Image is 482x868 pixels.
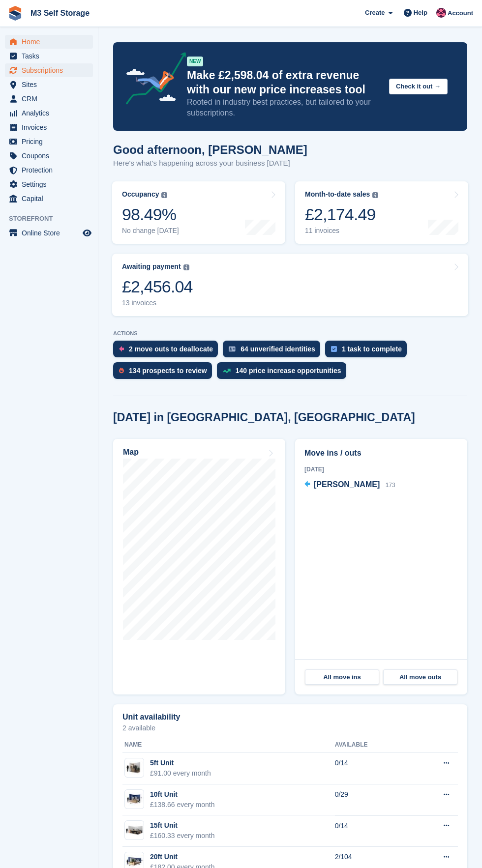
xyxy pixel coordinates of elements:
a: All move ins [305,669,379,685]
div: 1 task to complete [342,345,402,353]
div: [DATE] [304,465,458,474]
a: M3 Self Storage [27,5,93,21]
a: 140 price increase opportunities [217,362,351,384]
div: Awaiting payment [122,262,181,271]
img: price_increase_opportunities-93ffe204e8149a01c8c9dc8f82e8f89637d9d84a8eef4429ea346261dce0b2c0.svg [223,369,231,373]
span: Sites [22,78,81,91]
div: 13 invoices [122,299,193,307]
a: menu [5,135,93,148]
h2: Unit availability [122,713,180,722]
img: 125-sqft-unit.jpg [125,823,144,838]
span: Capital [22,192,81,205]
div: 98.49% [122,204,179,225]
p: Here's what's happening across your business [DATE] [113,158,307,169]
img: icon-info-grey-7440780725fd019a000dd9b08b2336e03edf1995a4989e88bcd33f0948082b44.svg [183,264,189,270]
a: 1 task to complete [325,341,412,362]
a: menu [5,120,93,134]
h2: Move ins / outs [304,447,458,459]
p: 2 available [122,724,458,731]
div: £2,456.04 [122,277,193,297]
img: task-75834270c22a3079a89374b754ae025e5fb1db73e45f91037f5363f120a921f8.svg [331,346,337,352]
img: icon-info-grey-7440780725fd019a000dd9b08b2336e03edf1995a4989e88bcd33f0948082b44.svg [372,192,378,198]
div: £138.66 every month [150,800,215,810]
div: 15ft Unit [150,820,215,831]
h2: Map [123,448,139,457]
a: 134 prospects to review [113,362,217,384]
div: Occupancy [122,190,159,199]
span: Storefront [9,214,98,224]
a: menu [5,149,93,163]
img: 32-sqft-unit.jpg [125,761,144,775]
img: 10-ft-container.jpg [125,792,144,806]
h1: Good afternoon, [PERSON_NAME] [113,143,307,156]
img: verify_identity-adf6edd0f0f0b5bbfe63781bf79b02c33cf7c696d77639b501bdc392416b5a36.svg [229,346,236,352]
a: Map [113,439,285,694]
a: Month-to-date sales £2,174.49 11 invoices [295,181,468,244]
img: Nick Jones [436,8,446,18]
span: CRM [22,92,81,106]
a: 64 unverified identities [223,341,325,362]
span: 173 [386,482,395,489]
div: 5ft Unit [150,758,211,768]
div: Month-to-date sales [305,190,370,199]
a: All move outs [383,669,457,685]
a: Awaiting payment £2,456.04 13 invoices [112,254,468,316]
a: menu [5,226,93,240]
div: 20ft Unit [150,852,215,862]
a: menu [5,163,93,177]
a: menu [5,192,93,205]
img: stora-icon-8386f47178a22dfd0bd8f6a31ec36ba5ce8667c1dd55bd0f319d3a0aa187defe.svg [8,6,23,21]
img: price-adjustments-announcement-icon-8257ccfd72463d97f412b2fc003d46551f7dbcb40ab6d574587a9cd5c0d94... [118,52,186,108]
div: 64 unverified identities [241,345,315,353]
th: Name [122,737,335,753]
td: 0/14 [335,753,411,784]
a: 2 move outs to deallocate [113,341,223,362]
span: Create [365,8,385,18]
div: 11 invoices [305,227,378,235]
td: 0/14 [335,815,411,847]
a: menu [5,106,93,120]
a: [PERSON_NAME] 173 [304,479,395,492]
span: Pricing [22,135,81,148]
a: menu [5,49,93,63]
div: £2,174.49 [305,204,378,225]
p: Rooted in industry best practices, but tailored to your subscriptions. [187,97,381,118]
span: Protection [22,163,81,177]
span: Settings [22,177,81,191]
span: Tasks [22,49,81,63]
span: Help [414,8,427,18]
span: Account [448,8,473,18]
p: ACTIONS [113,330,467,337]
button: Check it out → [389,79,448,95]
h2: [DATE] in [GEOGRAPHIC_DATA], [GEOGRAPHIC_DATA] [113,411,415,424]
img: icon-info-grey-7440780725fd019a000dd9b08b2336e03edf1995a4989e88bcd33f0948082b44.svg [161,192,167,198]
span: Online Store [22,226,81,240]
a: menu [5,92,93,106]
a: menu [5,63,93,77]
div: 10ft Unit [150,789,215,800]
th: Available [335,737,411,753]
div: No change [DATE] [122,227,179,235]
div: 140 price increase opportunities [236,367,341,375]
span: Subscriptions [22,63,81,77]
p: Make £2,598.04 of extra revenue with our new price increases tool [187,68,381,97]
span: Analytics [22,106,81,120]
div: 2 move outs to deallocate [129,345,213,353]
div: NEW [187,57,203,66]
a: menu [5,78,93,91]
a: menu [5,35,93,49]
span: Coupons [22,149,81,163]
img: prospect-51fa495bee0391a8d652442698ab0144808aea92771e9ea1ae160a38d050c398.svg [119,368,124,374]
a: Preview store [81,227,93,239]
div: 134 prospects to review [129,367,207,375]
td: 0/29 [335,784,411,816]
a: menu [5,177,93,191]
a: Occupancy 98.49% No change [DATE] [112,181,285,244]
span: [PERSON_NAME] [314,480,380,489]
span: Home [22,35,81,49]
div: £91.00 every month [150,768,211,779]
span: Invoices [22,120,81,134]
div: £160.33 every month [150,831,215,841]
img: move_outs_to_deallocate_icon-f764333ba52eb49d3ac5e1228854f67142a1ed5810a6f6cc68b1a99e826820c5.svg [119,346,124,352]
